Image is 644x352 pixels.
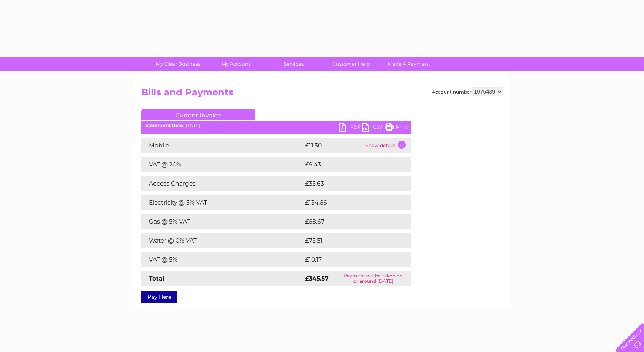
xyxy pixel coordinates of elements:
td: £11.50 [303,138,364,153]
td: Show details [364,138,411,153]
td: £35.63 [303,176,396,191]
a: My Clear Business [147,57,209,71]
td: £75.51 [303,233,395,248]
strong: £345.57 [305,275,329,282]
td: Electricity @ 5% VAT [141,195,303,210]
a: CSV [362,123,385,134]
a: My Account [204,57,267,71]
a: Current Invoice [141,109,255,120]
td: £9.43 [303,157,394,172]
td: VAT @ 20% [141,157,303,172]
td: £10.17 [303,252,394,267]
a: Make A Payment [378,57,440,71]
td: Gas @ 5% VAT [141,214,303,229]
strong: Total [149,275,165,282]
div: [DATE] [141,123,411,128]
a: Customer Help [320,57,383,71]
h2: Bills and Payments [141,87,503,101]
td: Water @ 0% VAT [141,233,303,248]
a: Services [262,57,325,71]
a: Print [385,123,407,134]
td: £68.67 [303,214,396,229]
td: Mobile [141,138,303,153]
td: £134.66 [303,195,397,210]
td: VAT @ 5% [141,252,303,267]
td: Payment will be taken on or around [DATE] [335,271,411,286]
div: Account number [432,87,503,96]
td: Access Charges [141,176,303,191]
b: Statement Date: [145,122,184,128]
a: PDF [339,123,362,134]
a: Pay Here [141,291,177,303]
